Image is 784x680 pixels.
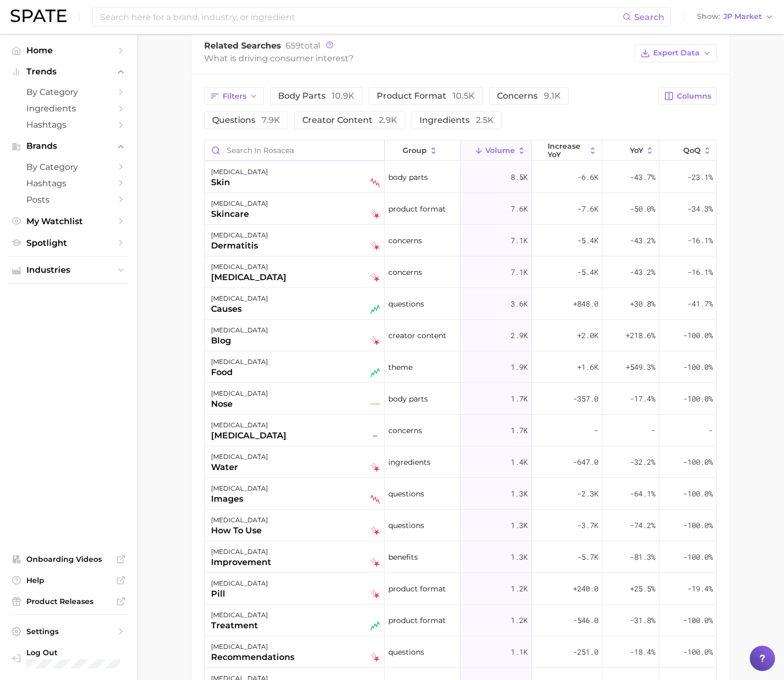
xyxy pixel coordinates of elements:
[26,627,111,636] span: Settings
[211,197,268,210] div: [MEDICAL_DATA]
[577,487,598,500] span: -2.3k
[26,45,111,55] span: Home
[205,225,716,256] button: [MEDICAL_DATA]dermatitisfalling starconcerns7.1k-5.4k-43.2%-16.1%
[370,273,380,282] img: falling star
[211,545,271,558] div: [MEDICAL_DATA]
[687,203,713,215] span: -34.3%
[683,392,713,405] span: -100.0%
[370,336,380,346] img: falling star
[205,573,716,605] button: [MEDICAL_DATA]pillfalling starproduct format1.2k+240.0+25.5%-19.4%
[485,146,515,155] span: Volume
[26,87,111,97] span: by Category
[658,87,717,105] button: Columns
[211,419,286,432] div: [MEDICAL_DATA]
[723,14,762,20] span: JP Market
[211,514,268,526] div: [MEDICAL_DATA]
[630,171,655,184] span: -43.7%
[8,175,129,191] a: Hashtags
[379,115,397,125] span: 2.9k
[211,303,268,315] div: causes
[370,241,380,251] img: falling star
[630,582,655,595] span: +25.5%
[26,648,120,657] span: Log Out
[262,115,280,125] span: 7.9k
[211,356,268,368] div: [MEDICAL_DATA]
[573,298,598,310] span: +848.0
[211,651,294,664] div: recommendations
[630,551,655,563] span: -81.3%
[511,582,528,595] span: 1.2k
[677,92,711,101] span: Columns
[577,519,598,532] span: -3.7k
[26,162,111,172] span: by Category
[476,115,494,125] span: 2.5k
[626,361,655,373] span: +549.3%
[377,91,475,101] span: product format
[211,240,268,252] div: dermatitis
[205,478,716,510] button: [MEDICAL_DATA]imagesseasonal declinerquestions1.3k-2.3k-64.1%-100.0%
[630,646,655,658] span: -18.4%
[573,456,598,468] span: -647.0
[285,41,320,51] span: total
[388,392,428,405] span: body parts
[205,161,716,193] button: [MEDICAL_DATA]skinseasonal declinerbody parts8.5k-6.6k-43.7%-23.1%
[370,558,380,567] img: falling star
[205,541,716,573] button: [MEDICAL_DATA]improvementfalling starbenefits1.3k-5.7k-81.3%-100.0%
[511,361,528,373] span: 1.9k
[26,178,111,188] span: Hashtags
[630,266,655,279] span: -43.2%
[8,64,129,80] button: Trends
[8,645,129,672] a: Log out. Currently logged in with e-mail yumi.toki@spate.nyc.
[205,140,384,160] input: Search in rosacea
[211,577,268,590] div: [MEDICAL_DATA]
[687,582,713,595] span: -19.4%
[211,292,268,305] div: [MEDICAL_DATA]
[511,266,528,279] span: 7.1k
[687,234,713,247] span: -16.1%
[26,576,111,585] span: Help
[573,614,598,627] span: -546.0
[511,171,528,184] span: 8.5k
[26,216,111,226] span: My Watchlist
[205,288,716,320] button: [MEDICAL_DATA]causesseasonal riserquestions3.6k+848.0+30.8%-41.7%
[532,140,603,161] button: increase YoY
[511,487,528,500] span: 1.3k
[687,266,713,279] span: -16.1%
[332,91,355,101] span: 10.9k
[370,209,380,219] img: falling star
[211,640,294,653] div: [MEDICAL_DATA]
[211,324,268,337] div: [MEDICAL_DATA]
[577,234,598,247] span: -5.4k
[205,605,716,636] button: [MEDICAL_DATA]treatmentseasonal riserproduct format1.2k-546.0-31.8%-100.0%
[694,10,776,24] button: ShowJP Market
[630,203,655,215] span: -50.0%
[211,461,268,474] div: water
[204,87,264,105] button: Filters
[99,8,623,26] input: Search here for a brand, industry, or ingredient
[370,494,380,504] img: seasonal decliner
[511,392,528,405] span: 1.7k
[388,551,418,563] span: benefits
[205,415,716,446] button: [MEDICAL_DATA][MEDICAL_DATA]–concerns1.7k---
[544,91,561,101] span: 9.1k
[8,117,129,133] a: Hashtags
[26,103,111,113] span: Ingredients
[211,524,268,537] div: how to use
[511,424,528,437] span: 1.7k
[26,597,111,606] span: Product Releases
[626,329,655,342] span: +218.6%
[403,146,427,155] span: group
[205,256,716,288] button: [MEDICAL_DATA][MEDICAL_DATA]falling starconcerns7.1k-5.4k-43.2%-16.1%
[205,510,716,541] button: [MEDICAL_DATA]how to usefalling starquestions1.3k-3.7k-74.2%-100.0%
[683,329,713,342] span: -100.0%
[204,51,629,65] div: What is driving consumer interest?
[205,636,716,668] button: [MEDICAL_DATA]recommendationsfalling starquestions1.1k-251.0-18.4%-100.0%
[8,138,129,154] button: Brands
[211,176,268,189] div: skin
[388,329,446,342] span: creator content
[211,609,268,621] div: [MEDICAL_DATA]
[211,619,268,632] div: treatment
[370,368,380,377] img: seasonal riser
[370,653,380,662] img: falling star
[634,12,664,22] span: Search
